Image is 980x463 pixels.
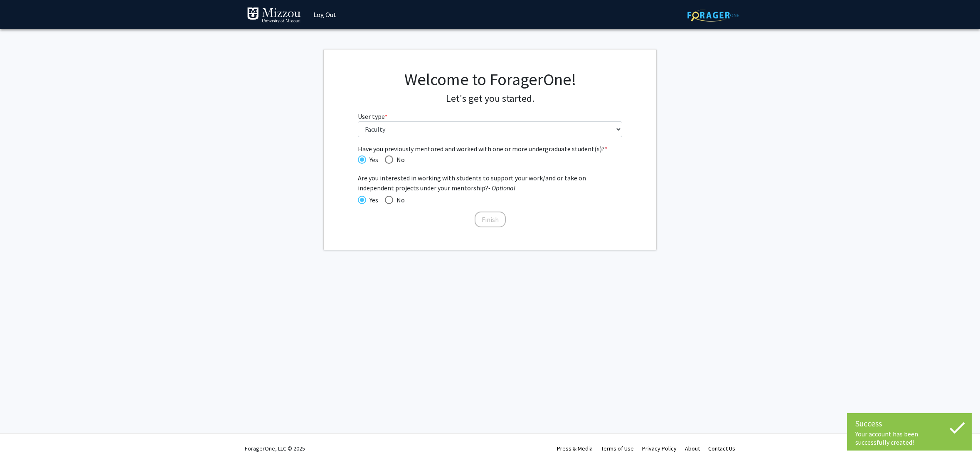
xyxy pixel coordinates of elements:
h1: Welcome to ForagerOne! [358,69,623,89]
a: Terms of Use [601,445,634,452]
a: About [685,445,700,452]
span: Yes [366,155,378,165]
a: Contact Us [708,445,735,452]
span: Have you previously mentored and worked with one or more undergraduate student(s)? [358,144,623,154]
span: No [393,195,405,205]
div: Success [855,417,963,430]
label: User type [358,111,387,121]
i: - Optional [488,184,515,192]
button: Finish [475,212,506,227]
mat-radio-group: Have you previously mentored and worked with one or more undergraduate student(s)? [358,154,623,165]
div: ForagerOne, LLC © 2025 [245,434,305,463]
a: Privacy Policy [642,445,677,452]
img: University of Missouri Logo [247,7,301,24]
div: Your account has been successfully created! [855,430,963,446]
span: No [393,155,405,165]
h4: Let's get you started. [358,93,623,105]
iframe: Chat [6,426,35,457]
span: Yes [366,195,378,205]
img: ForagerOne Logo [687,9,739,22]
span: Are you interested in working with students to support your work/and or take on independent proje... [358,173,623,193]
a: Press & Media [557,445,593,452]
